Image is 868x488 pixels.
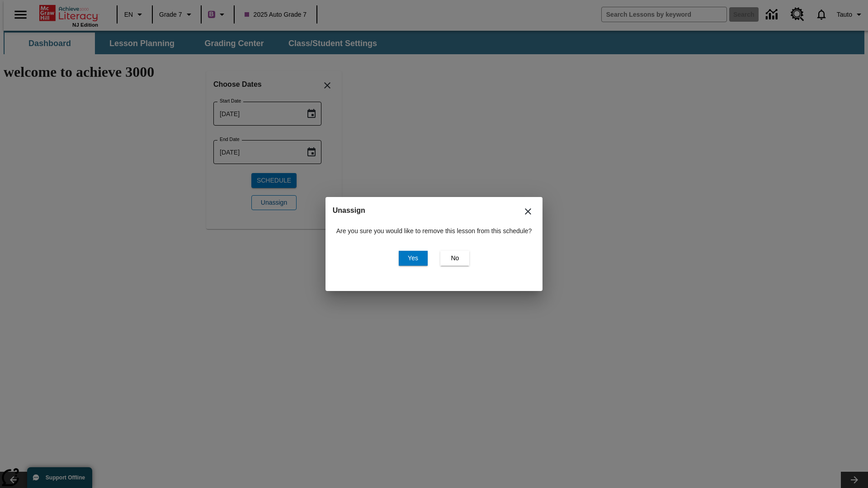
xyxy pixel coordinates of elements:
[4,7,132,15] body: Maximum 600 characters Press Escape to exit toolbar Press Alt + F10 to reach toolbar
[440,251,469,266] button: No
[336,226,532,236] p: Are you sure you would like to remove this lesson from this schedule?
[408,253,418,263] span: Yes
[517,201,539,222] button: Close
[333,204,536,217] h2: Unassign
[451,253,459,263] span: No
[399,251,428,266] button: Yes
